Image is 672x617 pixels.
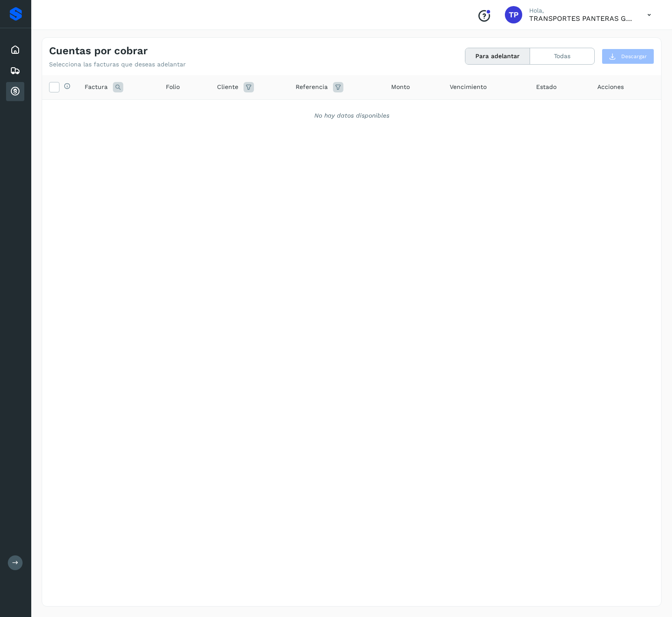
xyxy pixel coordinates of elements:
span: Estado [536,82,557,92]
div: Cuentas por cobrar [6,82,24,101]
span: Cliente [217,82,238,92]
div: No hay datos disponibles [53,111,650,120]
p: TRANSPORTES PANTERAS GAPO S.A. DE C.V. [529,14,633,23]
p: Selecciona las facturas que deseas adelantar [49,61,186,68]
button: Todas [530,48,594,64]
span: Referencia [296,82,328,92]
button: Para adelantar [465,48,530,64]
span: Factura [85,82,108,92]
div: Inicio [6,40,24,59]
h4: Cuentas por cobrar [49,45,148,57]
span: Acciones [597,82,624,92]
span: Monto [391,82,410,92]
span: Descargar [621,53,647,60]
p: Hola, [529,7,633,14]
button: Descargar [602,49,654,64]
span: Vencimiento [450,82,487,92]
span: Folio [166,82,180,92]
div: Embarques [6,61,24,80]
